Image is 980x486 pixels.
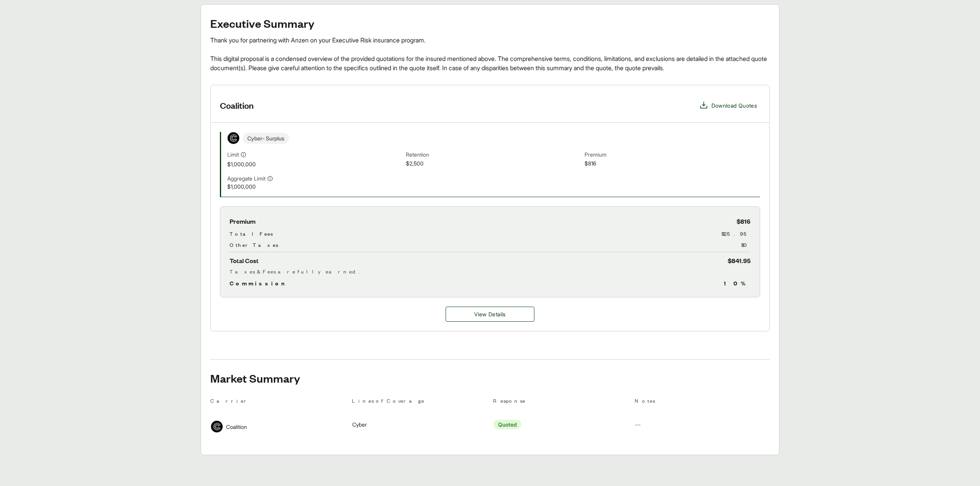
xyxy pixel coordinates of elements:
span: $25.95 [721,229,750,238]
span: Coalition [226,423,247,431]
div: Thank you for partnering with Anzen on your Executive Risk insurance program. This digital propos... [210,35,770,73]
span: Total Fees [230,229,273,238]
th: Lines of Coverage [352,397,487,408]
span: $816 [585,159,760,168]
span: Premium [585,150,760,159]
div: Taxes & Fees are fully earned. [230,267,750,275]
th: Response [493,397,629,408]
img: Coalition [228,132,239,144]
span: — [635,421,640,428]
span: Premium [230,216,255,226]
th: Carrier [210,397,346,408]
span: Aggregate Limit [227,174,265,182]
span: Quoted [493,420,521,429]
h3: Coalition [220,100,254,111]
span: Commission [230,278,288,288]
th: Notes [635,397,770,408]
span: Total Cost [230,255,259,266]
span: Download Quotes [711,101,757,110]
h2: Executive Summary [210,17,770,29]
span: $2,500 [406,159,581,168]
span: Other Taxes [230,241,278,249]
span: View Details [474,310,505,318]
span: 10 % [724,278,750,288]
span: $0 [741,241,750,249]
span: $841.95 [728,255,750,266]
span: Retention [406,150,581,159]
button: Download Quotes [696,98,760,113]
span: Limit [227,150,239,159]
span: $1,000,000 [227,182,403,191]
span: $816 [737,216,750,226]
span: $1,000,000 [227,160,403,168]
span: Cyber - Surplus [243,133,289,144]
img: Coalition logo [211,421,223,432]
button: View Details [446,307,534,322]
h2: Market Summary [210,372,770,384]
a: Coalition details [446,307,534,322]
span: Cyber [352,420,367,429]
